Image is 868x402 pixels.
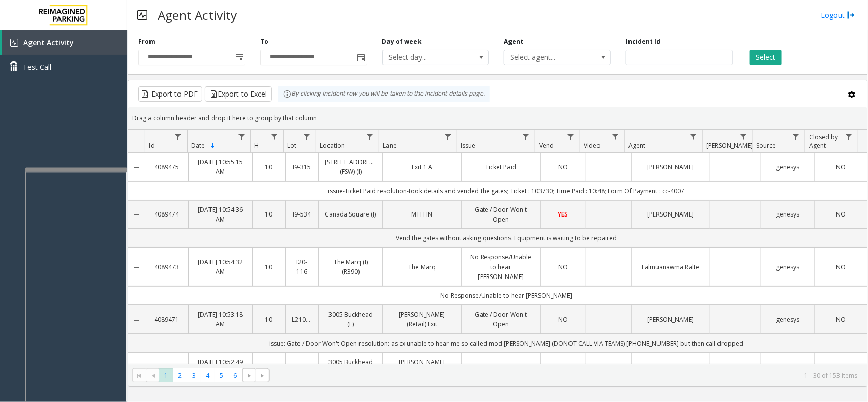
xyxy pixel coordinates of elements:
a: Lane Filter Menu [441,130,455,143]
span: NO [558,263,568,271]
a: [DATE] 10:54:32 AM [195,257,246,276]
a: genesys [767,209,808,219]
span: NO [558,315,568,324]
span: NO [836,315,846,324]
span: NO [836,163,846,171]
label: Incident Id [626,37,661,46]
h3: Agent Activity [153,3,242,27]
a: 10 [259,162,279,172]
label: To [260,37,268,46]
a: MTH IN [389,209,455,219]
a: Exit 1 A [389,162,455,172]
a: 4089469 [152,362,182,372]
a: 10 [259,262,279,272]
span: Page 2 [173,368,187,382]
a: genesys [767,262,808,272]
button: Export to PDF [138,86,202,102]
td: Vend the gates without asking questions. Equipment is waiting to be repaired [145,229,867,248]
span: Location [320,141,345,150]
a: Date Filter Menu [234,130,248,143]
a: NO [821,162,861,172]
span: Date [191,141,205,150]
a: 4089475 [152,162,182,172]
a: [PERSON_NAME] [638,315,704,324]
span: Lot [287,141,296,150]
img: 'icon' [10,39,18,47]
a: [DATE] 10:53:18 AM [195,310,246,329]
a: NO [821,362,861,372]
span: Agent Activity [23,38,74,47]
a: I9-315 [292,162,312,172]
button: Select [750,50,782,65]
a: No Response/Unable to hear [PERSON_NAME] [468,252,534,282]
td: issue-Ticket Paid resolution-took details and vended the gates; Ticket : 103730; Time Paid : 10:4... [145,181,867,200]
div: Data table [128,130,867,364]
a: I9-534 [292,209,312,219]
td: No Response/Unable to hear [PERSON_NAME] [145,286,867,305]
a: [STREET_ADDRESS] (FSW) (I) [325,157,376,176]
a: Ticket Paid [468,162,534,172]
span: H [255,141,259,150]
a: Vend Filter Menu [564,130,578,143]
span: NO [836,210,846,219]
img: infoIcon.svg [283,90,291,98]
a: 10 [259,315,279,324]
a: NO [547,262,579,272]
div: By clicking Incident row you will be taken to the incident details page. [278,86,490,102]
a: L21082601 [292,362,312,372]
a: Location Filter Menu [363,130,377,143]
a: I20-116 [292,257,312,276]
a: [PERSON_NAME] (Retail) Exit [389,357,455,377]
span: Vend [539,141,554,150]
a: Logout [821,10,855,20]
a: NO [547,162,579,172]
a: [DATE] 10:54:36 AM [195,205,246,224]
a: genesys [767,315,808,324]
td: issue: Gate / Door Won't Open resolution: as cx unable to hear me so called mod [PERSON_NAME] (DO... [145,334,867,353]
span: Video [584,141,601,150]
a: genesys [767,362,808,372]
a: Parker Filter Menu [737,130,751,143]
label: From [138,37,155,46]
a: Canada Square (I) [325,209,376,219]
span: Select day... [383,50,467,65]
a: 4089473 [152,262,182,272]
a: NO [821,315,861,324]
a: 3005 Buckhead (L) [325,357,376,377]
a: 4089474 [152,209,182,219]
span: Test Call [23,61,51,72]
a: Video Filter Menu [609,130,622,143]
span: YES [558,210,568,219]
a: [DATE] 10:52:49 AM [195,357,246,377]
a: Closed by Agent Filter Menu [842,130,856,143]
span: Closed by Agent [809,133,838,150]
a: Agent Activity [2,30,127,55]
span: Sortable [208,142,217,150]
span: Toggle popup [355,50,367,65]
a: Gate / Door Won't Open [468,205,534,224]
a: 10 [259,362,279,372]
a: [PERSON_NAME] [638,209,704,219]
span: Id [149,141,155,150]
label: Agent [504,37,523,46]
a: H Filter Menu [267,130,281,143]
span: Source [757,141,776,150]
img: pageIcon [137,3,147,27]
a: Agent Filter Menu [686,130,700,143]
span: Go to the next page [245,372,253,380]
span: [PERSON_NAME] [706,141,753,150]
a: [PERSON_NAME] [638,362,704,372]
span: Select agent... [504,50,589,65]
span: Page 1 [159,368,173,382]
span: Go to the last page [259,372,267,380]
a: Id Filter Menu [171,130,185,143]
span: Issue [461,141,476,150]
a: L21082601 [292,315,312,324]
a: [PERSON_NAME] (Retail) Exit [389,310,455,329]
span: Page 4 [201,368,215,382]
span: NO [836,362,846,371]
a: Collapse Details [128,164,145,172]
span: Toggle popup [233,50,245,65]
a: Lalmuanawma Ralte [638,262,704,272]
span: Go to the next page [242,368,256,383]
